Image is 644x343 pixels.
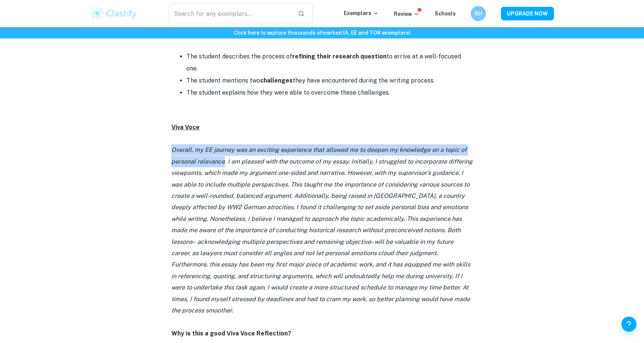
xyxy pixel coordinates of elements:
input: Search for any exemplars... [169,3,292,24]
button: UPGRADE NOW [501,7,554,20]
li: The student explains how they were able to overcome these challenges. [186,87,473,99]
i: Overall, my EE journey was an exciting experience that allowed me to deepen my knowledge on a top... [171,146,473,245]
u: Viva Voce [171,124,200,131]
strong: refining their research question [292,53,386,60]
h6: Click here to explore thousands of marked IA, EE and TOK exemplars ! [2,29,642,37]
h6: SH [474,9,483,18]
button: SH [471,6,486,21]
p: Exemplars [344,9,379,17]
p: Review [394,10,420,18]
i: will be valuable in my future career, as lawyers must consider all angles and not let personal em... [171,238,470,314]
p: – – [171,144,473,316]
strong: challenges [260,77,293,84]
li: The student mentions two they have encountered during the writing process. [186,75,473,87]
i: acknowledging multiple perspectives and remaining objective [197,238,371,245]
button: Help and Feedback [621,317,636,332]
img: Clastify logo [90,6,138,21]
strong: Why is this a good Viva Voce Reflection? [171,330,291,337]
li: The student describes the process of to arrive at a well-focused one. [186,51,473,75]
a: Schools [435,11,456,17]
